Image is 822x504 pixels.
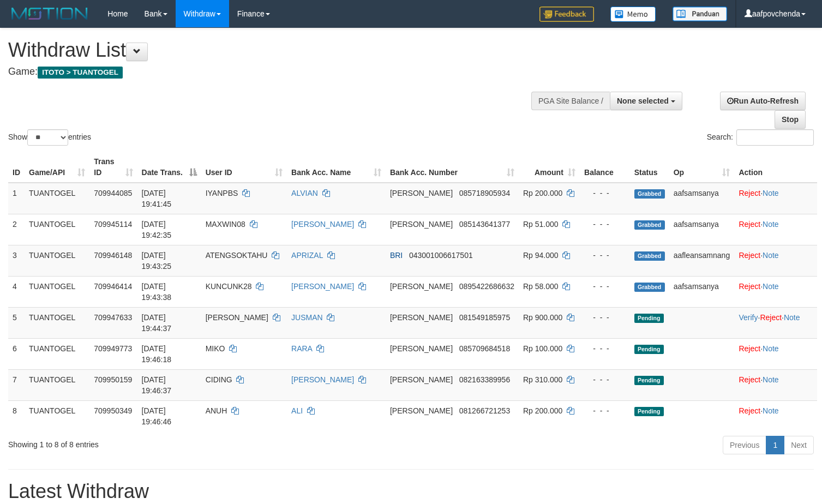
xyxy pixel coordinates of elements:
[739,282,760,291] a: Reject
[459,313,510,322] span: Copy 081549185975 to clipboard
[8,338,25,369] td: 6
[201,152,287,183] th: User ID: activate to sort column ascending
[25,369,89,400] td: TUANTOGEL
[8,307,25,338] td: 5
[206,406,227,415] span: ANUH
[25,152,89,183] th: Game/API: activate to sort column ascending
[584,343,626,354] div: - - -
[531,92,610,110] div: PGA Site Balance /
[390,375,453,384] span: [PERSON_NAME]
[27,129,68,146] select: Showentries
[673,7,727,21] img: panduan.png
[707,129,814,146] label: Search:
[763,220,779,229] a: Note
[775,110,806,129] a: Stop
[584,312,626,323] div: - - -
[8,183,25,214] td: 1
[142,344,172,364] span: [DATE] 19:46:18
[8,245,25,276] td: 3
[734,276,817,307] td: ·
[8,214,25,245] td: 2
[8,276,25,307] td: 4
[736,129,814,146] input: Search:
[459,375,510,384] span: Copy 082163389956 to clipboard
[523,313,562,322] span: Rp 900.000
[94,251,132,260] span: 709946148
[390,189,453,197] span: [PERSON_NAME]
[94,189,132,197] span: 709944085
[459,344,510,353] span: Copy 085709684518 to clipboard
[669,276,735,307] td: aafsamsanya
[630,152,669,183] th: Status
[142,406,172,426] span: [DATE] 19:46:46
[523,251,559,260] span: Rp 94.000
[390,313,453,322] span: [PERSON_NAME]
[25,276,89,307] td: TUANTOGEL
[8,5,91,22] img: MOTION_logo.png
[8,67,537,77] h4: Game:
[523,282,559,291] span: Rp 58.000
[25,338,89,369] td: TUANTOGEL
[206,344,225,353] span: MIKO
[291,251,323,260] a: APRIZAL
[523,375,562,384] span: Rp 310.000
[8,152,25,183] th: ID
[8,400,25,431] td: 8
[610,7,656,22] img: Button%20Memo.svg
[94,282,132,291] span: 709946414
[739,375,760,384] a: Reject
[94,313,132,322] span: 709947633
[760,313,782,322] a: Reject
[580,152,630,183] th: Balance
[390,282,453,291] span: [PERSON_NAME]
[390,344,453,353] span: [PERSON_NAME]
[734,152,817,183] th: Action
[386,152,519,183] th: Bank Acc. Number: activate to sort column ascending
[739,344,760,353] a: Reject
[206,282,252,291] span: KUNCUNK28
[206,220,245,229] span: MAXWIN08
[634,251,665,261] span: Grabbed
[523,220,559,229] span: Rp 51.000
[734,307,817,338] td: · ·
[291,220,354,229] a: [PERSON_NAME]
[739,251,760,260] a: Reject
[206,189,238,197] span: IYANPBS
[459,220,510,229] span: Copy 085143641377 to clipboard
[206,375,232,384] span: CIDING
[734,369,817,400] td: ·
[25,400,89,431] td: TUANTOGEL
[8,435,334,450] div: Showing 1 to 8 of 8 entries
[291,282,354,291] a: [PERSON_NAME]
[25,183,89,214] td: TUANTOGEL
[784,436,814,454] a: Next
[142,313,172,333] span: [DATE] 19:44:37
[94,220,132,229] span: 709945114
[523,344,562,353] span: Rp 100.000
[459,189,510,197] span: Copy 085718905934 to clipboard
[720,92,806,110] a: Run Auto-Refresh
[142,251,172,271] span: [DATE] 19:43:25
[523,406,562,415] span: Rp 200.000
[734,338,817,369] td: ·
[669,152,735,183] th: Op: activate to sort column ascending
[739,313,758,322] a: Verify
[206,313,268,322] span: [PERSON_NAME]
[584,188,626,199] div: - - -
[137,152,201,183] th: Date Trans.: activate to sort column descending
[763,344,779,353] a: Note
[763,406,779,415] a: Note
[669,183,735,214] td: aafsamsanya
[734,183,817,214] td: ·
[784,313,800,322] a: Note
[459,406,510,415] span: Copy 081266721253 to clipboard
[287,152,386,183] th: Bank Acc. Name: activate to sort column ascending
[459,282,514,291] span: Copy 0895422686632 to clipboard
[94,344,132,353] span: 709949773
[409,251,473,260] span: Copy 043001006617501 to clipboard
[25,307,89,338] td: TUANTOGEL
[142,282,172,302] span: [DATE] 19:43:38
[8,481,814,502] h1: Latest Withdraw
[390,251,403,260] span: BRI
[739,189,760,197] a: Reject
